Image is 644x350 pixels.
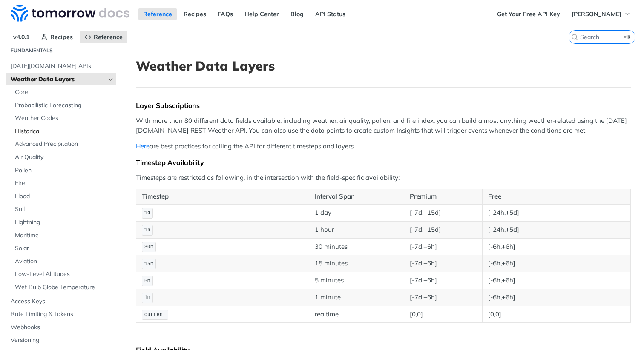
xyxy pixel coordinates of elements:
a: Rate Limiting & Tokens [6,308,116,321]
td: [-6h,+6h] [482,272,630,289]
img: Tomorrow.io Weather API Docs [11,5,129,22]
a: Advanced Precipitation [11,138,116,151]
a: Aviation [11,255,116,268]
td: realtime [309,306,404,323]
span: Versioning [11,336,114,344]
a: [DATE][DOMAIN_NAME] APIs [6,60,116,73]
span: Pollen [15,166,114,175]
span: 1m [144,295,150,301]
kbd: ⌘K [622,33,633,41]
a: Blog [286,8,308,20]
td: 1 hour [309,221,404,238]
td: [-7d,+6h] [404,255,482,272]
th: Interval Span [309,189,404,205]
span: Core [15,88,114,97]
a: Weather Data LayersHide subpages for Weather Data Layers [6,73,116,86]
td: [-6h,+6h] [482,255,630,272]
span: [PERSON_NAME] [572,10,621,18]
span: Recipes [50,33,73,41]
th: Timestep [136,189,309,205]
p: With more than 80 different data fields available, including weather, air quality, pollen, and fi... [136,116,631,135]
a: Access Keys [6,295,116,308]
td: [-24h,+5d] [482,204,630,221]
a: Solar [11,242,116,255]
p: Timesteps are restricted as following, in the intersection with the field-specific availability: [136,173,631,183]
svg: Search [571,34,578,40]
td: 1 day [309,204,404,221]
button: [PERSON_NAME] [567,8,635,20]
a: Soil [11,203,116,216]
span: 1h [144,227,150,233]
a: Get Your Free API Key [492,8,565,20]
span: Wet Bulb Globe Temperature [15,283,114,292]
span: [DATE][DOMAIN_NAME] APIs [11,62,114,71]
a: Probabilistic Forecasting [11,99,116,112]
td: [0,0] [482,306,630,323]
a: FAQs [213,8,238,20]
span: 15m [144,261,154,267]
span: 1d [144,210,150,216]
a: Recipes [36,31,78,43]
div: Layer Subscriptions [136,101,631,110]
td: 5 minutes [309,272,404,289]
a: Weather Codes [11,112,116,125]
td: [-6h,+6h] [482,289,630,306]
a: API Status [310,8,350,20]
a: Webhooks [6,321,116,334]
td: [-7d,+15d] [404,221,482,238]
p: are best practices for calling the API for different timesteps and layers. [136,142,631,151]
span: Fire [15,179,114,188]
span: current [144,312,166,318]
button: Hide subpages for Weather Data Layers [107,76,114,83]
span: Rate Limiting & Tokens [11,310,114,319]
a: Core [11,86,116,99]
a: Fire [11,177,116,190]
td: [-7d,+6h] [404,272,482,289]
a: Air Quality [11,151,116,164]
td: [-7d,+15d] [404,204,482,221]
a: Low-Level Altitudes [11,268,116,281]
td: [-7d,+6h] [404,289,482,306]
a: Maritime [11,229,116,242]
span: Access Keys [11,297,114,306]
th: Premium [404,189,482,205]
td: [-24h,+5d] [482,221,630,238]
td: [-7d,+6h] [404,238,482,255]
td: [0,0] [404,306,482,323]
div: Timestep Availability [136,158,631,167]
span: Reference [94,33,123,41]
a: Versioning [6,334,116,347]
a: Flood [11,190,116,203]
span: v4.0.1 [9,31,34,43]
span: Advanced Precipitation [15,140,114,148]
span: Probabilistic Forecasting [15,101,114,110]
a: Help Center [240,8,284,20]
a: Pollen [11,164,116,177]
a: Wet Bulb Globe Temperature [11,281,116,294]
a: Lightning [11,216,116,229]
span: Aviation [15,257,114,266]
td: [-6h,+6h] [482,238,630,255]
span: Soil [15,205,114,213]
a: Here [136,142,149,150]
td: 1 minute [309,289,404,306]
td: 15 minutes [309,255,404,272]
a: Recipes [179,8,211,20]
span: Air Quality [15,153,114,162]
span: 30m [144,244,154,250]
span: Weather Codes [15,114,114,122]
span: Webhooks [11,323,114,332]
span: 5m [144,278,150,284]
h1: Weather Data Layers [136,58,631,74]
span: Weather Data Layers [11,75,105,84]
span: Maritime [15,231,114,240]
span: Flood [15,192,114,201]
span: Historical [15,127,114,136]
td: 30 minutes [309,238,404,255]
h2: Fundamentals [6,47,116,54]
span: Low-Level Altitudes [15,270,114,279]
a: Reference [80,31,127,43]
th: Free [482,189,630,205]
a: Reference [138,8,177,20]
span: Solar [15,244,114,253]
